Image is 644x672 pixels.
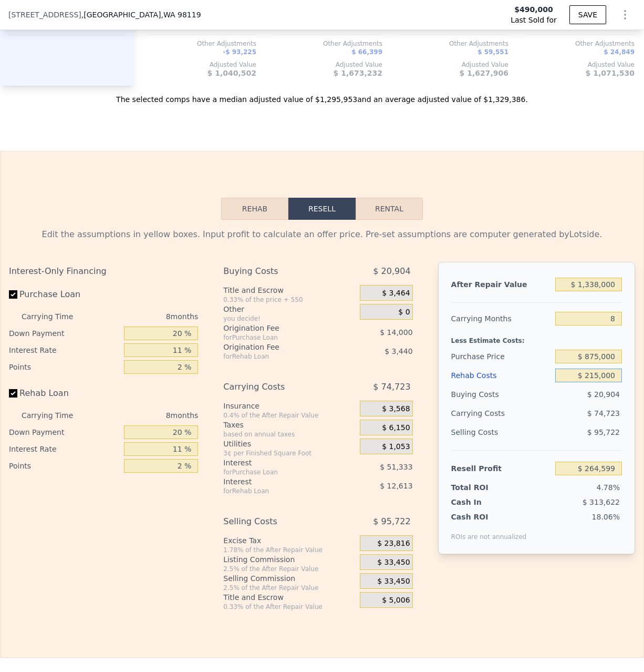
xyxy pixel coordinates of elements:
[90,308,198,325] div: 8 months
[223,304,356,314] div: Other
[9,262,198,281] div: Interest-Only Financing
[451,497,513,507] div: Cash In
[223,314,356,323] div: you decide!
[382,596,410,605] span: $ 5,006
[223,333,334,342] div: for Purchase Loan
[451,366,551,385] div: Rehab Costs
[223,48,256,56] span: -$ 93,225
[597,483,620,492] span: 4.78%
[223,449,356,457] div: 3¢ per Finished Square Foot
[223,352,334,361] div: for Rehab Loan
[223,546,356,554] div: 1.78% of the After Repair Value
[9,389,17,398] input: Rehab Loan
[9,441,120,457] div: Interest Rate
[9,290,17,299] input: Purchase Loan
[9,359,120,375] div: Points
[587,390,620,399] span: $ 20,904
[223,468,334,476] div: for Purchase Loan
[22,308,86,325] div: Carrying Time
[380,328,412,337] span: $ 14,000
[451,385,551,404] div: Buying Costs
[9,285,120,304] label: Purchase Loan
[451,482,513,493] div: Total ROI
[223,378,334,396] div: Carrying Costs
[587,409,620,418] span: $ 74,723
[223,573,356,584] div: Selling Commission
[382,423,410,433] span: $ 6,150
[273,39,382,48] div: Other Adjustments
[377,577,410,586] span: $ 33,450
[223,430,356,439] div: based on annual taxes
[451,404,513,423] div: Carrying Costs
[451,459,551,478] div: Resell Profit
[223,476,334,487] div: Interest
[223,411,356,420] div: 0.4% of the After Repair Value
[334,69,382,77] span: $ 1,673,232
[207,69,256,77] span: $ 1,040,502
[451,522,527,541] div: ROIs are not annualized
[223,457,334,468] div: Interest
[223,512,334,531] div: Selling Costs
[451,309,551,328] div: Carrying Months
[525,60,635,69] div: Adjusted Value
[273,60,382,69] div: Adjusted Value
[451,275,551,294] div: After Repair Value
[586,69,635,77] span: $ 1,071,530
[525,39,635,48] div: Other Adjustments
[81,9,201,20] span: , [GEOGRAPHIC_DATA]
[223,342,334,352] div: Origination Fee
[380,482,412,490] span: $ 12,613
[382,442,410,452] span: $ 1,053
[9,424,120,441] div: Down Payment
[569,5,606,24] button: SAVE
[147,60,256,69] div: Adjusted Value
[22,407,86,424] div: Carrying Time
[451,328,622,347] div: Less Estimate Costs:
[8,9,81,20] span: [STREET_ADDRESS]
[223,554,356,565] div: Listing Commission
[223,439,356,449] div: Utilities
[288,198,356,220] button: Resell
[373,512,410,531] span: $ 95,722
[223,420,356,430] div: Taxes
[373,262,410,281] span: $ 20,904
[377,539,410,548] span: $ 23,816
[377,558,410,567] span: $ 33,450
[399,39,508,48] div: Other Adjustments
[223,262,334,281] div: Buying Costs
[451,423,551,442] div: Selling Costs
[223,296,356,304] div: 0.33% of the price + 550
[385,347,412,355] span: $ 3,440
[161,11,201,19] span: , WA 98119
[382,404,410,414] span: $ 3,568
[356,198,423,220] button: Rental
[514,4,553,15] span: $490,000
[9,228,635,241] div: Edit the assumptions in yellow boxes. Input profit to calculate an offer price. Pre-set assumptio...
[460,69,508,77] span: $ 1,627,906
[223,584,356,592] div: 2.5% of the After Repair Value
[9,342,120,359] div: Interest Rate
[451,347,551,366] div: Purchase Price
[451,512,527,522] div: Cash ROI
[9,325,120,342] div: Down Payment
[223,565,356,573] div: 2.5% of the After Repair Value
[223,401,356,411] div: Insurance
[9,384,120,403] label: Rehab Loan
[90,407,198,424] div: 8 months
[147,39,256,48] div: Other Adjustments
[398,308,410,317] span: $ 0
[511,15,557,25] span: Last Sold for
[223,285,356,296] div: Title and Escrow
[382,289,410,298] span: $ 3,464
[477,48,508,56] span: $ 59,551
[615,4,636,25] button: Show Options
[223,592,356,603] div: Title and Escrow
[223,487,334,495] div: for Rehab Loan
[583,498,620,506] span: $ 313,622
[380,463,412,471] span: $ 51,333
[587,428,620,436] span: $ 95,722
[373,378,410,396] span: $ 74,723
[9,457,120,474] div: Points
[223,323,334,333] div: Origination Fee
[221,198,288,220] button: Rehab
